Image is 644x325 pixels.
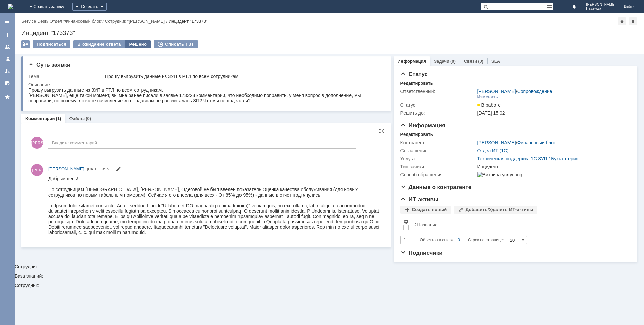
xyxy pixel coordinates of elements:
[87,167,99,171] span: [DATE]
[434,59,449,64] a: Задачи
[491,59,500,64] a: SLA
[464,59,477,64] a: Связи
[420,238,456,242] span: Объектов в списке:
[21,40,30,48] div: Работа с массовостью
[15,283,644,288] div: Сотрудник:
[477,89,558,94] div: /
[100,167,109,171] span: 13:15
[28,62,70,68] span: Суть заявки
[403,219,409,224] span: Настройки
[15,274,644,278] div: База знаний:
[50,19,105,24] div: /
[116,167,121,173] span: Редактировать
[400,156,476,161] div: Услуга:
[411,216,625,233] th: Название
[400,132,433,137] div: Редактировать
[477,140,516,145] a: [PERSON_NAME]
[21,19,47,24] a: Service Desk
[517,140,556,145] a: Финансовый блок
[2,30,13,40] a: Создать заявку
[400,250,443,256] span: Подписчики
[629,17,637,25] div: Сделать домашней страницей
[400,102,476,108] div: Статус:
[2,42,13,52] a: Заявки на командах
[477,110,505,116] span: [DATE] 15:02
[477,102,501,108] span: В работе
[450,59,456,64] div: (0)
[8,4,13,9] img: logo
[2,78,13,89] a: Мои согласования
[8,4,13,9] a: Перейти на домашнюю страницу
[379,128,384,134] div: На всю страницу
[400,110,476,116] div: Решить до:
[400,148,476,153] div: Соглашение:
[105,19,166,24] a: Сотрудник "[PERSON_NAME]"
[21,19,50,24] div: /
[547,3,553,9] span: Расширенный поиск
[517,89,558,94] a: Сопровождение IT
[477,156,579,161] a: Техническая поддержка 1С ЗУП / Бухгалтерия
[417,222,438,227] div: Название
[15,54,644,269] div: Сотрудник:
[169,19,207,24] div: Инцидент "173373"
[28,82,382,87] div: Описание:
[398,59,426,64] a: Информация
[72,3,107,11] div: Создать
[69,116,85,121] a: Файлы
[31,137,43,149] span: [PERSON_NAME]
[477,94,498,100] div: Изменить
[50,19,103,24] a: Отдел "Финансовый блок"
[586,3,616,7] span: [PERSON_NAME]
[48,166,84,171] span: [PERSON_NAME]
[86,116,91,121] div: (0)
[477,172,522,177] img: Витрина услуг.png
[28,74,104,79] div: Тема:
[25,116,55,121] a: Комментарии
[400,140,476,145] div: Контрагент:
[477,89,516,94] a: [PERSON_NAME]
[618,17,626,25] div: Добавить в избранное
[2,66,13,76] a: Мои заявки
[105,19,169,24] div: /
[420,236,504,244] i: Строк на странице:
[400,184,472,191] span: Данные о контрагенте
[48,166,84,172] a: [PERSON_NAME]
[400,172,476,177] div: Способ обращения:
[21,30,637,36] div: Инцидент "173373"
[400,71,428,77] span: Статус
[400,89,476,94] div: Ответственный:
[586,7,616,11] span: Надежда
[105,74,381,79] div: Прошу выгрузить данные из ЗУП в РТЛ по всем сотрудникам.
[477,140,556,145] div: /
[400,80,433,86] div: Редактировать
[458,236,460,244] div: 0
[478,59,483,64] div: (0)
[400,196,439,203] span: ИТ-активы
[477,148,509,153] a: Отдел ИТ (1С)
[477,164,627,169] div: Инцидент
[56,116,61,121] div: (1)
[400,122,445,129] span: Информация
[400,164,476,169] div: Тип заявки:
[2,54,13,64] a: Заявки в моей ответственности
